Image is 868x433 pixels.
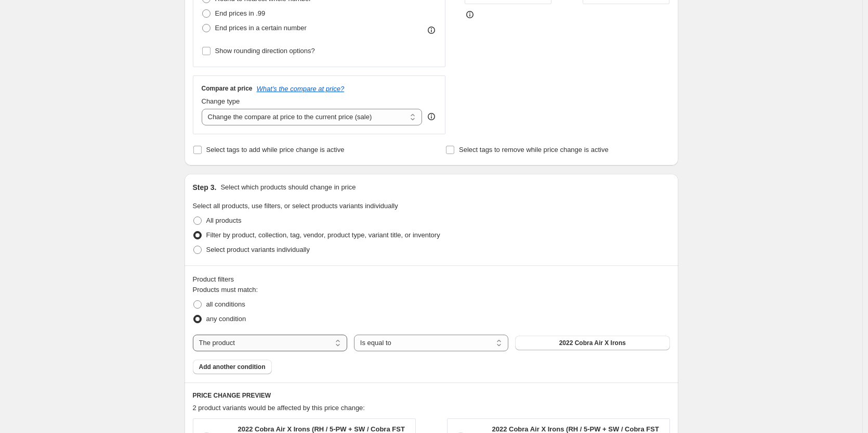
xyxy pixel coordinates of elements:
[193,360,272,374] button: Add another condition
[193,202,398,210] span: Select all products, use filters, or select products variants individually
[206,146,345,154] span: Select tags to add while price change is active
[206,315,246,323] span: any condition
[193,286,258,294] span: Products must match:
[193,182,217,193] h2: Step 3.
[193,391,670,400] h6: PRICE CHANGE PREVIEW
[215,24,307,32] span: End prices in a certain number
[206,216,242,224] span: All products
[257,85,345,93] button: What's the compare at price?
[215,9,266,17] span: End prices in .99
[220,182,356,193] p: Select which products should change in price
[515,336,669,350] button: 2022 Cobra Air X Irons
[206,246,310,253] span: Select product variants individually
[215,47,315,55] span: Show rounding direction options?
[202,97,240,105] span: Change type
[206,231,440,239] span: Filter by product, collection, tag, vendor, product type, variant title, or inventory
[206,300,245,308] span: all conditions
[193,274,670,285] div: Product filters
[459,146,609,154] span: Select tags to remove while price change is active
[193,404,365,412] span: 2 product variants would be affected by this price change:
[199,363,266,371] span: Add another condition
[559,339,626,347] span: 2022 Cobra Air X Irons
[202,84,253,93] h3: Compare at price
[426,111,437,122] div: help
